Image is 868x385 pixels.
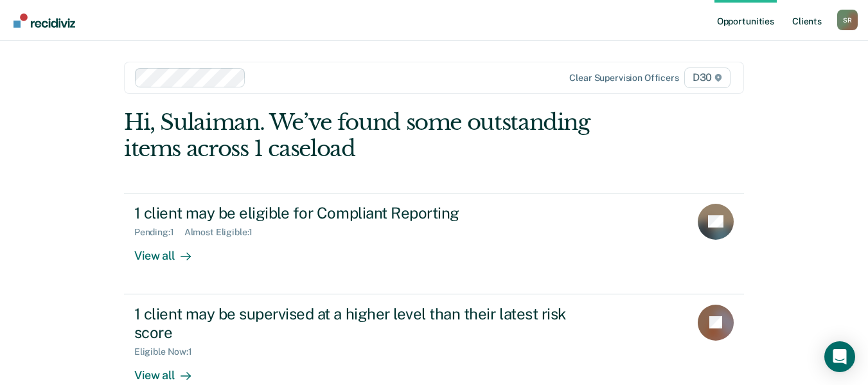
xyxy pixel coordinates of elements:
[134,227,184,238] div: Pending : 1
[134,238,206,263] div: View all
[134,305,585,342] div: 1 client may be supervised at a higher level than their latest risk score
[124,109,620,162] div: Hi, Sulaiman. We’ve found some outstanding items across 1 caseload
[837,10,858,30] div: S R
[13,13,75,28] img: Recidiviz
[837,10,858,30] button: Profile dropdown button
[134,346,202,357] div: Eligible Now : 1
[184,227,263,238] div: Almost Eligible : 1
[124,193,744,294] a: 1 client may be eligible for Compliant ReportingPending:1Almost Eligible:1View all
[824,341,855,372] div: Open Intercom Messenger
[684,67,731,88] span: D30
[134,204,585,222] div: 1 client may be eligible for Compliant Reporting
[569,73,678,84] div: Clear supervision officers
[134,357,206,382] div: View all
